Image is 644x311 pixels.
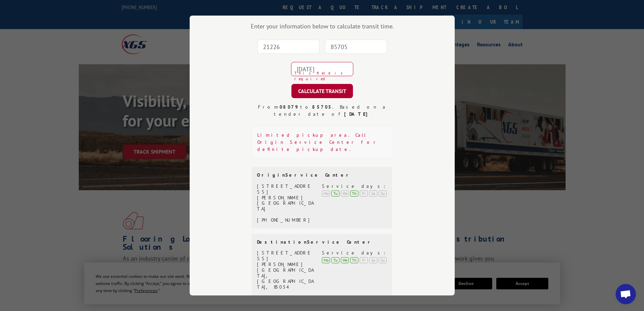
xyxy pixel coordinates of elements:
[344,111,371,117] strong: [DATE]
[322,250,387,256] div: Service days:
[322,183,387,189] div: Service days:
[252,104,393,118] div: From to . Based on a tender date of
[291,62,353,76] input: Tender Date
[257,239,387,245] div: Destination Service Center
[312,104,332,110] strong: 85705
[350,257,358,263] div: Th
[257,200,314,212] div: [GEOGRAPHIC_DATA]
[331,257,339,263] div: Tu
[360,191,368,197] div: Fr
[322,191,330,197] div: Mo
[291,84,353,98] button: CALCULATE TRANSIT
[257,267,314,290] div: [GEOGRAPHIC_DATA], [GEOGRAPHIC_DATA], 85034
[350,191,358,197] div: Th
[257,40,319,54] input: Origin Zip
[616,284,636,304] div: Open chat
[257,183,314,200] div: [STREET_ADDRESS][PERSON_NAME]
[257,172,387,178] div: Origin Service Center
[325,40,387,54] input: Dest. Zip
[341,257,349,263] div: We
[257,217,314,223] div: [PHONE_NUMBER]
[360,257,368,263] div: Fr
[341,191,349,197] div: We
[322,257,330,263] div: Mo
[280,104,300,110] strong: 08079
[257,250,314,267] div: [STREET_ADDRESS][PERSON_NAME]
[369,257,377,263] div: Sa
[223,22,421,30] div: Enter your information below to calculate transit time.
[252,126,393,159] div: Limited pickup area. Call Origin Service Center for definite pickup date.
[379,257,387,263] div: Su
[379,191,387,197] div: Su
[331,191,339,197] div: Tu
[294,70,353,82] span: This field is required
[369,191,377,197] div: Sa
